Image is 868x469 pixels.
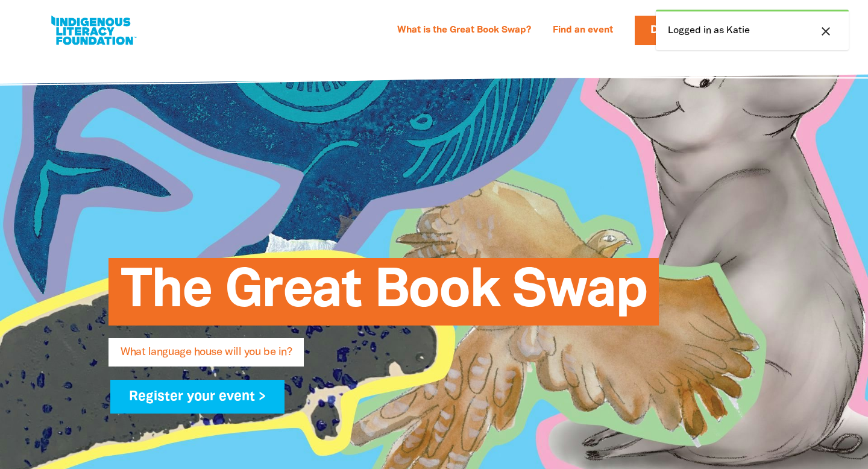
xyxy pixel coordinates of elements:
div: Logged in as Katie [656,10,849,50]
i: close [819,24,833,39]
a: What is the Great Book Swap? [390,21,538,40]
a: Donate [635,16,711,45]
span: What language house will you be in? [121,347,292,367]
a: Register your event > [110,380,285,414]
span: The Great Book Swap [121,267,647,326]
button: close [815,24,837,39]
a: Find an event [546,21,620,40]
